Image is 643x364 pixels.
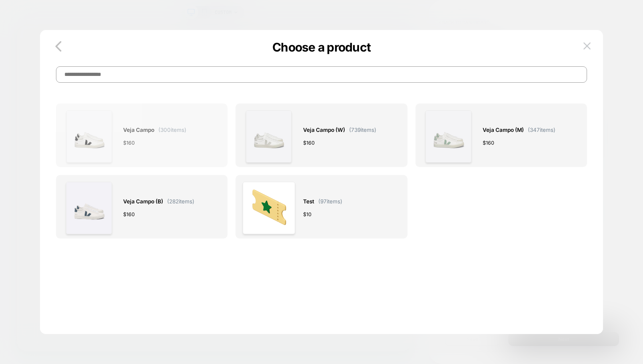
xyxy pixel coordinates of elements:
[483,139,494,147] span: $ 160
[40,40,603,54] p: Choose a product
[583,42,591,49] img: close
[425,110,471,163] img: cp0502485a__1_1.jpg
[483,125,524,135] span: Veja Campo (M)
[528,127,555,133] span: ( 347 items)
